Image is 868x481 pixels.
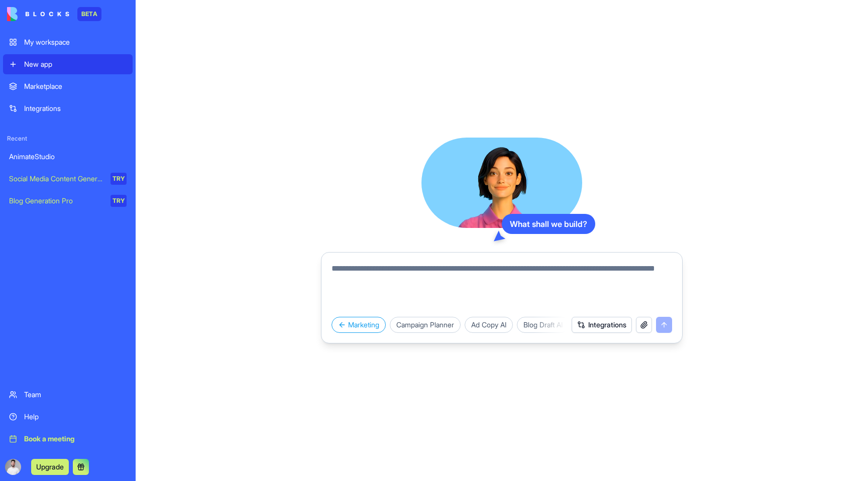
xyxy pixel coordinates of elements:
[3,54,133,74] a: New app
[24,59,127,69] div: New app
[5,459,21,475] img: ACg8ocIqQBNK5J0DAB-blYXo9HHeBCA07cxAmrXF_4yCQSfYNqe09QhT=s96-c
[3,32,133,52] a: My workspace
[7,7,69,21] img: logo
[502,214,595,234] div: What shall we build?
[3,169,133,189] a: Social Media Content GeneratorTRY
[465,317,513,333] div: Ad Copy AI
[111,173,127,185] div: TRY
[390,317,461,333] div: Campaign Planner
[24,412,127,422] div: Help
[3,135,133,143] span: Recent
[9,174,103,184] div: Social Media Content Generator
[572,317,632,333] button: Integrations
[3,76,133,96] a: Marketplace
[24,37,127,47] div: My workspace
[24,81,127,91] div: Marketplace
[3,429,133,449] a: Book a meeting
[332,317,386,333] div: Marketing
[3,147,133,167] a: AnimateStudio
[9,196,103,206] div: Blog Generation Pro
[3,385,133,405] a: Team
[24,434,127,444] div: Book a meeting
[7,7,101,21] a: BETA
[31,459,69,475] button: Upgrade
[517,317,569,333] div: Blog Draft AI
[24,103,127,113] div: Integrations
[111,195,127,207] div: TRY
[9,152,127,162] div: AnimateStudio
[3,407,133,427] a: Help
[3,98,133,118] a: Integrations
[3,191,133,211] a: Blog Generation ProTRY
[77,7,101,21] div: BETA
[24,390,127,400] div: Team
[31,461,69,471] a: Upgrade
